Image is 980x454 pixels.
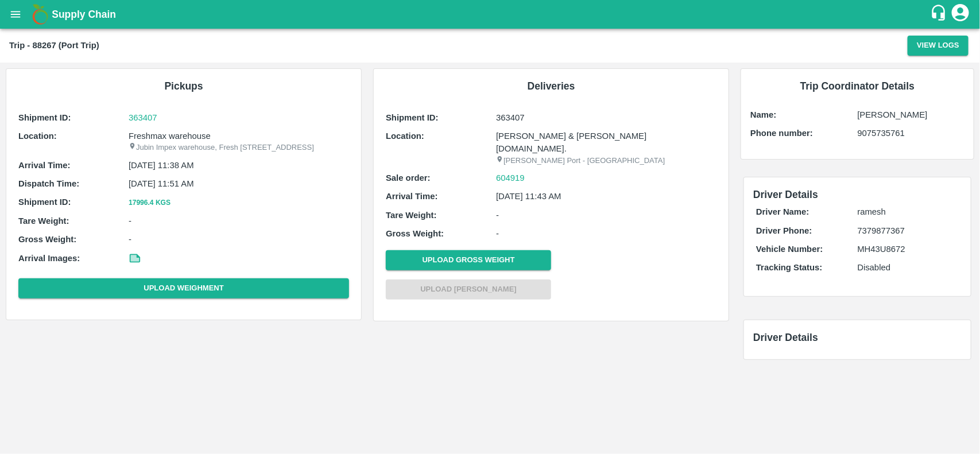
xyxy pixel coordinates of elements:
b: Arrival Time: [18,161,70,170]
button: 17996.4 Kgs [129,197,171,209]
b: Shipment ID: [18,113,71,122]
p: 9075735761 [858,127,964,139]
a: 604919 [496,172,525,184]
p: - [496,209,716,222]
b: Location: [386,131,424,141]
button: View Logs [908,36,969,56]
p: [PERSON_NAME] [858,108,964,121]
p: 363407 [496,111,716,124]
b: Driver Name: [756,207,809,216]
b: Shipment ID: [18,197,71,207]
b: Name: [750,110,776,119]
b: Tracking Status: [756,263,822,272]
b: Gross Weight: [18,235,76,244]
b: Sale order: [386,173,431,183]
h6: Deliveries [383,78,719,94]
p: - [496,227,716,240]
a: Supply Chain [52,6,930,22]
img: logo [29,3,52,26]
span: Driver Details [753,332,818,343]
b: Arrival Time: [386,192,437,201]
b: Tare Weight: [18,216,69,226]
p: - [129,215,349,227]
p: [DATE] 11:51 AM [129,177,349,190]
b: Trip - 88267 (Port Trip) [9,41,99,50]
b: Dispatch Time: [18,179,79,188]
p: [PERSON_NAME] Port - [GEOGRAPHIC_DATA] [496,156,716,166]
b: Location: [18,131,57,141]
span: Driver Details [753,189,818,200]
b: Gross Weight: [386,229,444,238]
h6: Trip Coordinator Details [750,78,964,94]
button: open drawer [2,1,29,28]
button: Upload Weighment [18,278,349,298]
p: [PERSON_NAME] & [PERSON_NAME][DOMAIN_NAME]. [496,130,716,156]
p: ramesh [858,205,959,218]
p: 7379877367 [858,224,959,237]
b: Tare Weight: [386,211,437,220]
p: Disabled [858,261,959,274]
div: account of current user [950,2,971,26]
p: Jubin Impex warehouse, Fresh [STREET_ADDRESS] [129,142,349,153]
button: Upload Gross Weight [386,250,551,270]
h6: Pickups [16,78,352,94]
b: Supply Chain [52,9,116,20]
p: - [129,233,349,246]
b: Shipment ID: [386,113,439,122]
p: MH43U8672 [858,243,959,255]
p: Freshmax warehouse [129,130,349,142]
b: Driver Phone: [756,226,812,235]
b: Arrival Images: [18,254,80,263]
a: 363407 [129,111,349,124]
b: Vehicle Number: [756,245,823,254]
p: [DATE] 11:38 AM [129,159,349,172]
b: Phone number: [750,129,813,138]
p: [DATE] 11:43 AM [496,190,716,203]
div: customer-support [930,4,950,25]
